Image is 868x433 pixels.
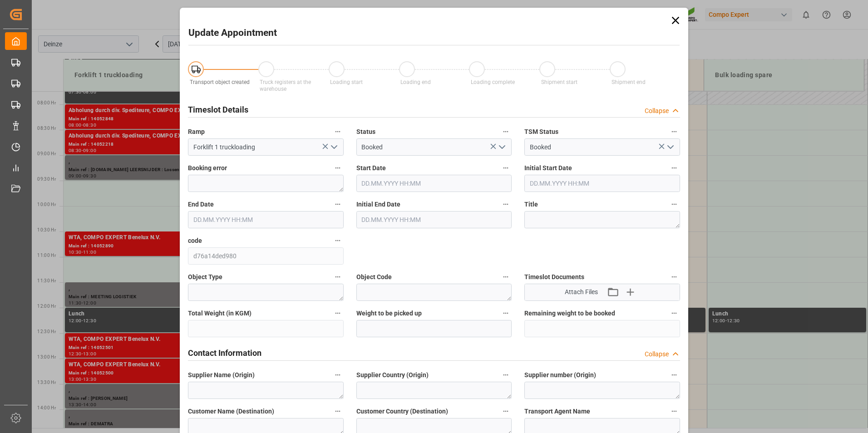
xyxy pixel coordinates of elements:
input: DD.MM.YYYY HH:MM [356,211,512,228]
span: Loading start [330,79,363,85]
button: Ramp [332,126,344,138]
span: Transport Agent Name [524,407,590,416]
input: DD.MM.YYYY HH:MM [524,175,680,192]
button: Supplier Country (Origin) [500,369,512,381]
button: Total Weight (in KGM) [332,307,344,319]
span: Remaining weight to be booked [524,309,615,318]
span: Loading complete [471,79,515,85]
span: Attach Files [565,287,598,297]
span: Shipment end [612,79,646,85]
input: Type to search/select [188,138,344,156]
input: DD.MM.YYYY HH:MM [356,175,512,192]
button: Timeslot Documents [668,271,680,283]
button: Object Type [332,271,344,283]
span: Initial Start Date [524,163,572,173]
button: End Date [332,198,344,210]
span: Initial End Date [356,200,400,209]
div: Collapse [645,349,669,359]
span: Truck registers at the warehouse [260,79,311,92]
button: Initial Start Date [668,162,680,174]
button: open menu [495,140,508,154]
button: Start Date [500,162,512,174]
button: open menu [663,140,676,154]
span: Shipment start [541,79,577,85]
button: Title [668,198,680,210]
button: Transport Agent Name [668,405,680,417]
span: Title [524,200,538,209]
span: Customer Name (Destination) [188,407,274,416]
button: Object Code [500,271,512,283]
button: Initial End Date [500,198,512,210]
span: End Date [188,200,214,209]
button: Status [500,126,512,138]
span: TSM Status [524,127,558,137]
input: Type to search/select [356,138,512,156]
h2: Contact Information [188,347,261,359]
span: code [188,236,202,246]
span: Start Date [356,163,386,173]
button: Supplier Name (Origin) [332,369,344,381]
button: code [332,235,344,246]
span: Supplier number (Origin) [524,370,596,380]
span: Supplier Country (Origin) [356,370,429,380]
span: Timeslot Documents [524,272,584,282]
span: Supplier Name (Origin) [188,370,255,380]
span: Total Weight (in KGM) [188,309,252,318]
button: Weight to be picked up [500,307,512,319]
span: Object Code [356,272,392,282]
span: Status [356,127,375,137]
span: Transport object created [190,79,250,85]
h2: Update Appointment [188,26,277,40]
h2: Timeslot Details [188,103,248,116]
button: open menu [326,140,340,154]
span: Customer Country (Destination) [356,407,448,416]
span: Weight to be picked up [356,309,422,318]
input: DD.MM.YYYY HH:MM [188,211,344,228]
button: Booking error [332,162,344,174]
button: Supplier number (Origin) [668,369,680,381]
button: Customer Country (Destination) [500,405,512,417]
span: Booking error [188,163,227,173]
span: Object Type [188,272,222,282]
button: Remaining weight to be booked [668,307,680,319]
button: TSM Status [668,126,680,138]
span: Ramp [188,127,205,137]
span: Loading end [400,79,431,85]
button: Customer Name (Destination) [332,405,344,417]
div: Collapse [645,106,669,116]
